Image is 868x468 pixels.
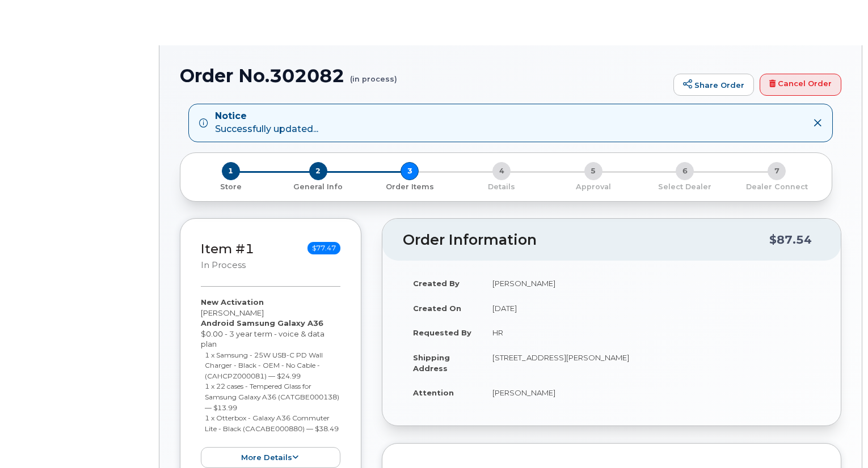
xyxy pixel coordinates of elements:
[309,162,327,180] span: 2
[482,345,820,380] td: [STREET_ADDRESS][PERSON_NAME]
[482,320,820,345] td: HR
[205,382,339,411] small: 1 x 22 cases - Tempered Glass for Samsung Galaxy A36 (CATGBE000138) — $13.99
[201,447,340,468] button: more details
[201,318,323,327] strong: Android Samsung Galaxy A36
[482,271,820,296] td: [PERSON_NAME]
[413,304,461,313] strong: Created On
[201,297,264,307] strong: New Activation
[307,242,340,254] span: $77.47
[760,74,841,96] a: Cancel Order
[413,328,471,337] strong: Requested By
[769,229,812,250] div: $87.54
[350,66,397,83] small: (in process)
[215,110,318,136] div: Successfully updated...
[482,296,820,321] td: [DATE]
[201,260,246,270] small: in process
[201,297,340,468] div: [PERSON_NAME] $0.00 - 3 year term - voice & data plan
[482,380,820,405] td: [PERSON_NAME]
[180,66,668,86] h1: Order No.302082
[215,110,318,123] strong: Notice
[222,162,240,180] span: 1
[413,388,454,397] strong: Attention
[403,232,769,248] h2: Order Information
[413,353,450,373] strong: Shipping Address
[201,241,254,257] a: Item #1
[205,351,323,380] small: 1 x Samsung - 25W USB-C PD Wall Charger - Black - OEM - No Cable - (CAHCPZ000081) — $24.99
[272,180,364,192] a: 2 General Info
[277,182,360,192] p: General Info
[673,74,754,96] a: Share Order
[194,182,268,192] p: Store
[205,414,339,433] small: 1 x Otterbox - Galaxy A36 Commuter Lite - Black (CACABE000880) — $38.49
[189,180,272,192] a: 1 Store
[413,279,460,288] strong: Created By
